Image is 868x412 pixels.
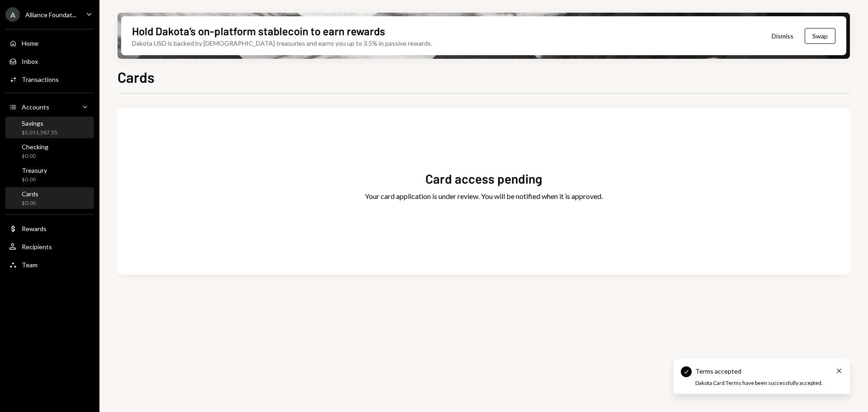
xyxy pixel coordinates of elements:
div: Checking [22,143,48,151]
div: Inbox [22,57,38,65]
a: Transactions [5,71,94,87]
div: Transactions [22,76,59,83]
div: Alliance Foundat... [25,11,76,19]
div: Hold Dakota’s on-platform stablecoin to earn rewards [132,24,385,38]
div: $0.00 [22,152,48,160]
div: Team [22,261,38,269]
div: Card access pending [425,170,542,188]
div: Dakota USD is backed by [DEMOGRAPHIC_DATA] treasuries and earns you up to 3.5% in passive rewards. [132,38,432,48]
div: $5,011,587.55 [22,129,57,137]
div: Your card application is under review. You will be notified when it is approved. [365,191,603,202]
a: Recipients [5,238,94,255]
div: $0.00 [22,176,47,184]
h1: Cards [118,68,155,86]
div: Dakota Card Terms have been successfully accepted. [695,379,823,387]
div: A [5,7,20,22]
a: Rewards [5,220,94,237]
div: Treasury [22,166,47,174]
div: Home [22,39,38,47]
a: Home [5,35,94,51]
a: Team [5,256,94,273]
a: Inbox [5,53,94,69]
div: Rewards [22,225,47,232]
button: Dismiss [760,25,805,47]
a: Savings$5,011,587.55 [5,117,94,138]
div: Terms accepted [695,366,741,376]
a: Cards$0.00 [5,187,94,209]
div: $0.00 [22,199,38,207]
button: Swap [805,28,835,44]
a: Treasury$0.00 [5,164,94,185]
div: Accounts [22,103,49,111]
div: Savings [22,119,57,127]
a: Checking$0.00 [5,140,94,162]
div: Cards [22,190,38,198]
div: Recipients [22,243,52,251]
a: Accounts [5,99,94,115]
